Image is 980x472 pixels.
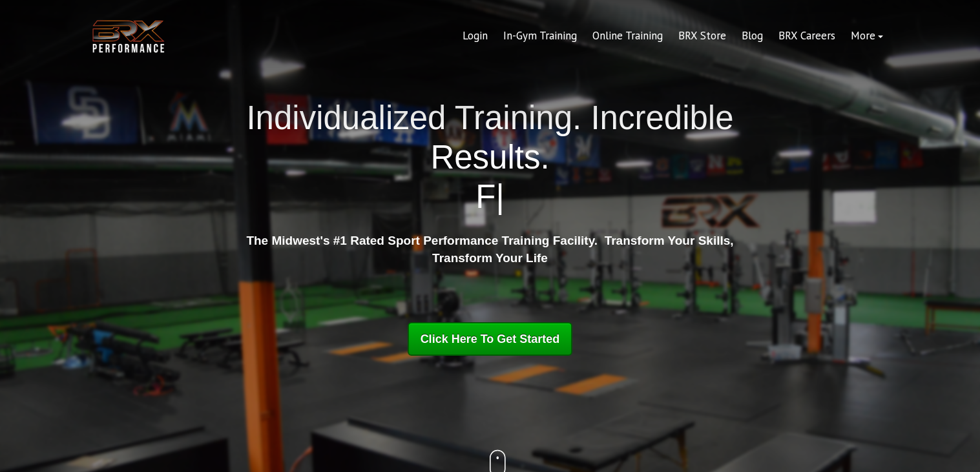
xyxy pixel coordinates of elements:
[585,21,671,52] a: Online Training
[734,21,771,52] a: Blog
[771,21,843,52] a: BRX Careers
[843,21,891,52] a: More
[495,178,504,215] span: |
[495,21,585,52] a: In-Gym Training
[475,178,495,215] span: F
[455,21,495,52] a: Login
[246,234,733,265] strong: The Midwest's #1 Rated Sport Performance Training Facility. Transform Your Skills, Transform Your...
[242,98,739,217] h1: Individualized Training. Incredible Results.
[455,21,891,52] div: Navigation Menu
[671,21,734,52] a: BRX Store
[408,322,573,356] a: Click Here To Get Started
[421,333,560,345] span: Click Here To Get Started
[90,17,167,56] img: BRX Transparent Logo-2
